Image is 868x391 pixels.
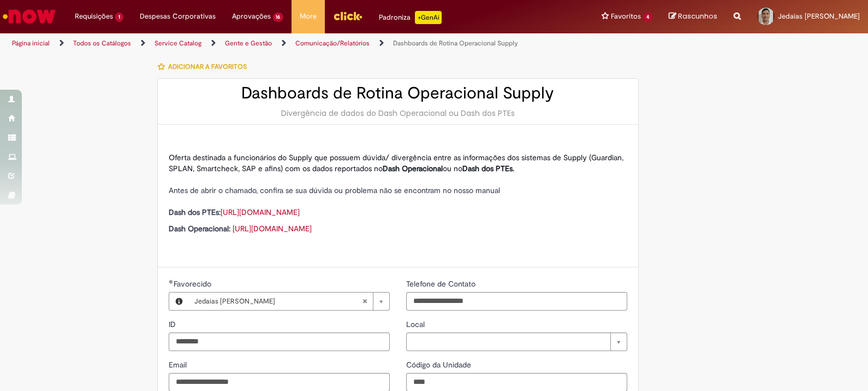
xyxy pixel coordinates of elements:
h2: Dashboards de Rotina Operacional Supply [169,84,627,102]
input: Telefone de Contato [406,292,627,311]
span: Aprovações [232,11,271,22]
img: click_logo_yellow_360x200.png [333,8,362,24]
span: Adicionar a Favoritos [168,62,247,71]
span: Requisições [75,11,113,22]
button: Adicionar a Favoritos [157,55,253,78]
div: Padroniza [379,11,442,24]
a: Página inicial [12,39,50,48]
span: Favorecido, Jedaias Paulo Da Silva [174,279,213,289]
strong: Dash dos PTEs: [169,207,221,217]
span: Oferta destinada a funcionários do Supply que possuem dúvida/ divergência entre as informações do... [169,153,623,173]
a: Jedaias [PERSON_NAME]Limpar campo Favorecido [189,293,389,310]
span: Obrigatório Preenchido [169,279,174,284]
span: Jedaias [PERSON_NAME] [194,293,362,310]
span: Favoritos [611,11,641,22]
a: Limpar campo Local [406,332,627,351]
a: Gente e Gestão [225,39,272,48]
span: 16 [273,13,284,22]
div: Divergência de dados do Dash Operacional ou Dash dos PTEs [169,108,627,119]
a: Todos os Catálogos [73,39,131,48]
p: +GenAi [415,11,442,24]
a: [URL][DOMAIN_NAME] [221,207,300,217]
span: ID [169,319,178,329]
strong: Dash Operacional: [169,224,230,234]
a: Service Catalog [154,39,201,48]
span: Código da Unidade [406,360,473,370]
a: Dashboards de Rotina Operacional Supply [393,39,518,48]
img: ServiceNow [1,5,57,27]
button: Favorecido, Visualizar este registro Jedaias Paulo Da Silva [169,293,189,310]
span: 4 [643,13,652,22]
span: Jedaias [PERSON_NAME] [778,11,860,21]
span: 1 [115,13,123,22]
span: Antes de abrir o chamado, confira se sua dúvida ou problema não se encontram no nosso manual [169,185,500,195]
a: [URL][DOMAIN_NAME] [233,224,312,234]
abbr: Limpar campo Favorecido [356,293,373,310]
span: Email [169,360,189,370]
span: Despesas Corporativas [140,11,216,22]
strong: Dash Operacional [383,164,443,173]
a: Comunicação/Relatórios [295,39,370,48]
ul: Trilhas de página [8,33,570,54]
span: Telefone de Contato [406,279,478,289]
strong: Dash dos PTEs. [462,164,514,173]
span: Local [406,319,427,329]
a: Rascunhos [669,11,717,22]
span: More [300,11,317,22]
span: Rascunhos [678,11,717,21]
input: ID [169,332,390,351]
